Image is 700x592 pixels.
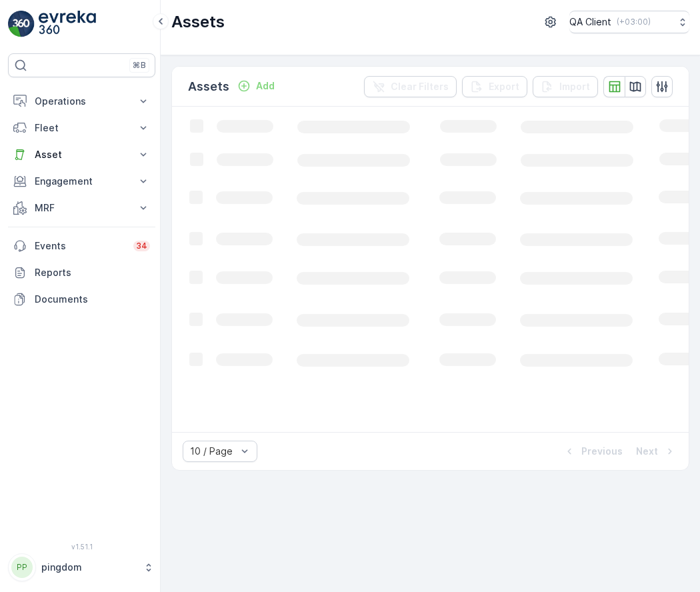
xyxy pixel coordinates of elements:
[35,175,129,188] p: Engagement
[41,561,137,574] p: pingdom
[8,195,155,221] button: MRF
[581,445,623,458] p: Previous
[35,201,129,215] p: MRF
[391,80,449,93] p: Clear Filters
[569,15,611,29] p: QA Client
[561,443,624,459] button: Previous
[8,543,155,551] span: v 1.51.1
[617,17,651,27] p: ( +03:00 )
[636,445,658,458] p: Next
[8,259,155,286] a: Reports
[39,11,96,37] img: logo_light-DOdMpM7g.png
[8,233,155,259] a: Events34
[559,80,590,93] p: Import
[133,60,146,71] p: ⌘B
[35,239,125,253] p: Events
[635,443,678,459] button: Next
[35,95,129,108] p: Operations
[35,148,129,161] p: Asset
[8,286,155,313] a: Documents
[171,11,225,33] p: Assets
[8,115,155,141] button: Fleet
[462,76,527,97] button: Export
[364,76,457,97] button: Clear Filters
[256,79,275,93] p: Add
[232,78,280,94] button: Add
[8,11,35,37] img: logo
[8,168,155,195] button: Engagement
[35,121,129,135] p: Fleet
[136,241,147,251] p: 34
[489,80,519,93] p: Export
[533,76,598,97] button: Import
[35,293,150,306] p: Documents
[188,77,229,96] p: Assets
[569,11,689,33] button: QA Client(+03:00)
[8,141,155,168] button: Asset
[11,557,33,578] div: PP
[35,266,150,279] p: Reports
[8,553,155,581] button: PPpingdom
[8,88,155,115] button: Operations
